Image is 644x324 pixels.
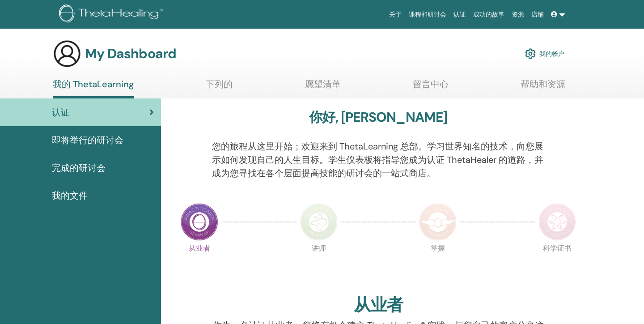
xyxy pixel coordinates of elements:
span: 认证 [52,106,70,119]
img: Practitioner [181,203,218,241]
img: generic-user-icon.jpg [53,39,81,68]
img: Instructor [300,203,338,241]
a: 愿望清单 [305,79,341,96]
p: 您的旅程从这里开始；欢迎来到 ThetaLearning 总部。学习世界知名的技术，向您展示如何发现自己的人生目标。学生仪表板将指导您成为认证 ThetaHealer 的道路，并成为您寻找在各个... [212,140,545,180]
span: 我的文件 [52,189,88,202]
a: 资源 [508,6,528,23]
p: 掌握 [419,245,457,282]
a: 下列的 [206,79,233,96]
a: 成功的故事 [470,6,508,23]
a: 我的 ThetaLearning [53,79,134,98]
a: 留言中心 [413,79,449,96]
a: 帮助和资源 [521,79,565,96]
a: 课程和研讨会 [405,6,450,23]
p: 从业者 [181,245,218,282]
h2: 从业者 [354,295,403,315]
a: 关于 [386,6,405,23]
h3: My Dashboard [85,46,176,62]
a: 认证 [450,6,470,23]
p: 科学证书 [538,245,576,282]
img: Master [419,203,457,241]
img: logo.png [59,4,166,25]
p: 讲师 [300,245,338,282]
a: 店铺 [528,6,547,23]
img: cog.svg [525,46,536,61]
span: 即将举行的研讨会 [52,133,123,147]
span: 完成的研讨会 [52,161,106,175]
img: Certificate of Science [538,203,576,241]
h3: 你好, [PERSON_NAME] [309,109,447,125]
a: 我的帐户 [525,44,564,64]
